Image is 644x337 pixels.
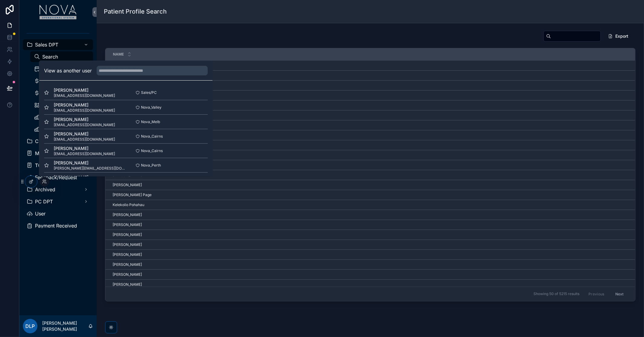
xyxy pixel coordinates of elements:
a: User [23,208,93,219]
span: Nova_Cairns [141,134,163,138]
a: Archived [23,184,93,195]
a: [PERSON_NAME] [113,113,627,118]
a: Clinical DPT [23,136,93,147]
a: Consultations [30,63,93,74]
a: [PERSON_NAME] [113,73,627,78]
a: Feedback/Request [23,172,93,183]
a: [PERSON_NAME] [113,282,627,287]
span: [PERSON_NAME] [113,262,142,267]
span: [EMAIL_ADDRESS][DOMAIN_NAME] [54,93,115,98]
span: Nova_Cairns [141,148,163,153]
a: [PERSON_NAME] [113,232,627,237]
span: Showing 50 of 5215 results [533,291,579,296]
a: [PERSON_NAME] [113,242,627,247]
span: [PERSON_NAME] [113,282,142,287]
a: [PERSON_NAME] [113,143,627,148]
span: Sales/PC [141,90,157,95]
span: User [35,211,46,216]
a: Sales Pipeline [30,75,93,86]
a: [PERSON_NAME] [113,103,627,108]
span: [PERSON_NAME] [54,131,115,137]
span: TC Task Reminder [35,163,77,168]
a: [PERSON_NAME] [113,163,627,167]
span: [PERSON_NAME] [54,145,115,151]
span: [PERSON_NAME] [54,102,115,108]
a: [PERSON_NAME] [113,272,627,277]
a: Sales DPT [23,39,93,50]
a: [PERSON_NAME] [113,83,627,88]
span: [PERSON_NAME] [54,116,115,122]
a: PC DPT [23,196,93,207]
div: scrollable content [19,24,97,239]
span: [PERSON_NAME] [113,252,142,257]
a: [PERSON_NAME] [113,133,627,138]
span: [EMAIL_ADDRESS][DOMAIN_NAME] [54,151,115,156]
a: Search [30,51,93,62]
a: [PERSON_NAME] [113,123,627,128]
a: Kelekolio Pohahau [113,202,627,207]
span: [PERSON_NAME] Page [113,192,152,197]
span: PC DPT [35,199,53,204]
a: My Tasks [23,148,93,159]
span: Nova_Valley [141,105,162,110]
span: Sales DPT [35,42,58,47]
a: [PERSON_NAME] Page [113,192,627,197]
h1: Patient Profile Search [104,7,167,16]
span: [PERSON_NAME] [113,242,142,247]
p: [PERSON_NAME] [PERSON_NAME] [42,320,88,332]
span: [PERSON_NAME] [113,232,142,237]
span: [PERSON_NAME] [113,183,142,187]
span: [PERSON_NAME] [113,222,142,227]
img: App logo [40,5,77,19]
a: [PERSON_NAME] [113,212,627,217]
span: Nova_Perth [141,163,161,167]
span: Archived [35,187,55,192]
button: Next [611,289,628,299]
a: No Tasks/Notes [30,87,93,98]
span: [PERSON_NAME] [54,174,126,180]
span: Nova_Melb [141,119,160,124]
span: [PERSON_NAME] [54,160,126,166]
span: [EMAIL_ADDRESS][DOMAIN_NAME] [54,122,115,127]
span: Search [42,54,58,59]
h2: View as another user [44,67,92,74]
a: Payment Received [23,220,93,231]
span: [EMAIL_ADDRESS][DOMAIN_NAME] [54,137,115,141]
span: DLP [26,323,35,330]
a: [PERSON_NAME] [113,153,627,157]
a: [PERSON_NAME] [113,222,627,227]
span: My Tasks [35,151,56,156]
a: [PERSON_NAME] [113,183,627,187]
span: [PERSON_NAME][EMAIL_ADDRESS][DOMAIN_NAME] [54,166,126,170]
a: [PERSON_NAME] [113,63,627,68]
span: [EMAIL_ADDRESS][DOMAIN_NAME] [54,108,115,113]
span: [PERSON_NAME] [113,272,142,277]
a: Resources [30,100,93,110]
a: [PERSON_NAME] [113,93,627,98]
a: [PERSON_NAME] [113,252,627,257]
a: [PERSON_NAME] [113,173,627,177]
a: [PERSON_NAME] [113,262,627,267]
a: Dashboard (CRO) [30,124,93,135]
button: Export [603,31,633,42]
span: Name [113,52,124,57]
span: [PERSON_NAME] [113,212,142,217]
a: TC Task Reminder [23,160,93,171]
a: Dashboard [30,112,93,122]
span: Feedback/Request [35,175,77,180]
span: Payment Received [35,223,77,228]
span: [PERSON_NAME] [54,87,115,93]
span: Kelekolio Pohahau [113,202,144,207]
span: Clinical DPT [35,139,63,144]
